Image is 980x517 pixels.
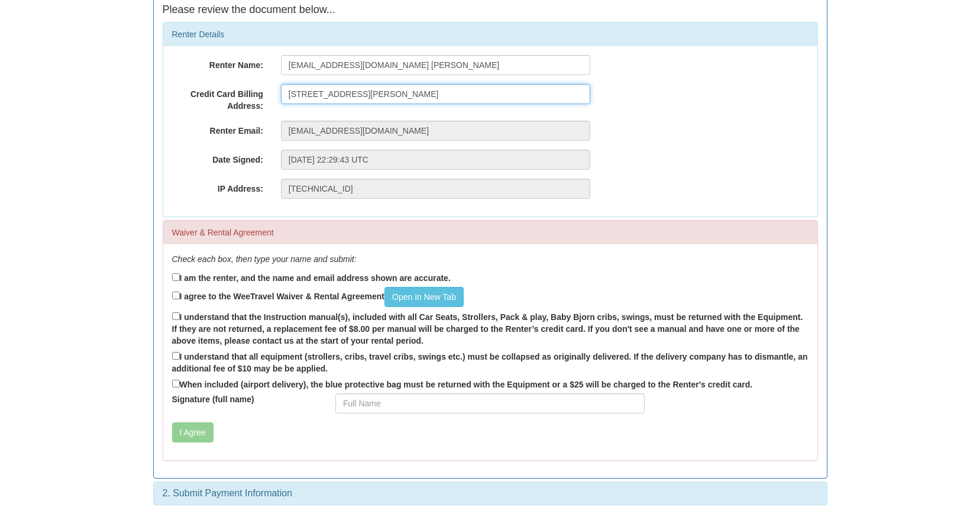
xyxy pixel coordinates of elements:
[172,310,808,347] label: I understand that the Instruction manual(s), included with all Car Seats, Strollers, Pack & play,...
[163,393,327,405] label: Signature (full name)
[163,179,272,195] label: IP Address:
[163,84,272,112] label: Credit Card Billing Address:
[163,55,272,71] label: Renter Name:
[172,292,180,299] input: I agree to the WeeTravel Waiver & Rental AgreementOpen In New Tab
[172,254,357,264] em: Check each box, then type your name and submit:
[172,350,808,374] label: I understand that all equipment (strollers, cribs, travel cribs, swings etc.) must be collapsed a...
[172,377,753,390] label: When included (airport delivery), the blue protective bag must be returned with the Equipment or ...
[163,150,272,166] label: Date Signed:
[163,121,272,137] label: Renter Email:
[172,352,180,360] input: I understand that all equipment (strollers, cribs, travel cribs, swings etc.) must be collapsed a...
[163,22,817,46] div: Renter Details
[335,393,645,413] input: Full Name
[172,273,180,281] input: I am the renter, and the name and email address shown are accurate.
[172,422,214,442] button: I Agree
[172,312,180,320] input: I understand that the Instruction manual(s), included with all Car Seats, Strollers, Pack & play,...
[172,271,451,284] label: I am the renter, and the name and email address shown are accurate.
[163,4,818,16] h4: Please review the document below...
[172,380,180,387] input: When included (airport delivery), the blue protective bag must be returned with the Equipment or ...
[172,287,464,307] label: I agree to the WeeTravel Waiver & Rental Agreement
[163,221,817,244] div: Waiver & Rental Agreement
[163,488,818,499] h3: 2. Submit Payment Information
[384,287,464,307] a: Open In New Tab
